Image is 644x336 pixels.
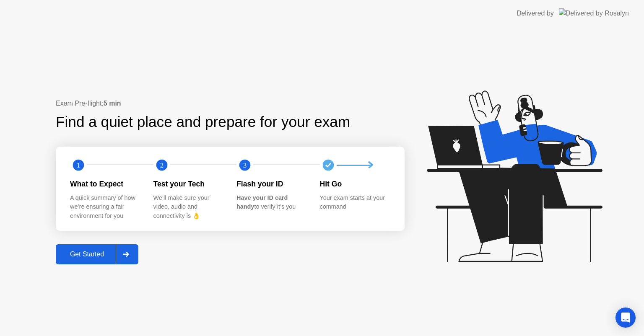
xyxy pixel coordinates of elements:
b: Have your ID card handy [236,194,288,210]
text: 2 [160,161,163,169]
button: Get Started [56,244,138,264]
text: 3 [243,161,247,169]
div: Your exam starts at your command [320,194,390,212]
div: Get Started [58,251,116,258]
div: Open Intercom Messenger [615,308,636,328]
div: Test your Tech [153,178,223,189]
div: What to Expect [70,178,140,189]
div: to verify it’s you [236,194,306,212]
img: Delivered by Rosalyn [559,8,629,18]
text: 1 [77,161,80,169]
b: 5 min [104,100,121,107]
div: Exam Pre-flight: [56,98,405,109]
div: We’ll make sure your video, audio and connectivity is 👌 [153,194,223,221]
div: Hit Go [320,178,390,189]
div: Flash your ID [236,178,306,189]
div: Delivered by [517,8,554,18]
div: A quick summary of how we’re ensuring a fair environment for you [70,194,140,221]
div: Find a quiet place and prepare for your exam [56,111,351,133]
